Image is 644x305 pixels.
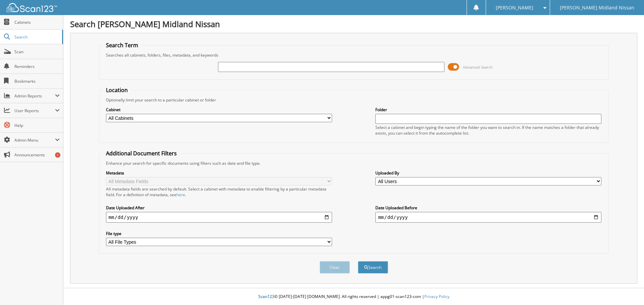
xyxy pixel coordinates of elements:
[375,205,601,211] label: Date Uploaded Before
[55,152,60,158] div: 1
[358,261,388,274] button: Search
[496,6,533,10] span: [PERSON_NAME]
[106,170,332,176] label: Metadata
[14,64,60,69] span: Reminders
[14,78,60,84] span: Bookmarks
[375,125,601,136] div: Select a cabinet and begin typing the name of the folder you want to search in. If the name match...
[14,19,60,25] span: Cabinets
[63,289,644,305] div: © [DATE]-[DATE] [DOMAIN_NAME]. All rights reserved | appg01-scan123-com |
[14,137,55,143] span: Admin Menu
[14,93,55,99] span: Admin Reports
[103,52,605,58] div: Searches all cabinets, folders, files, metadata, and keywords
[14,49,60,55] span: Scan
[70,18,637,29] h1: Search [PERSON_NAME] Midland Nissan
[320,261,350,274] button: Clear
[424,294,449,299] a: Privacy Policy
[14,152,60,158] span: Announcements
[375,170,601,176] label: Uploaded By
[14,34,59,40] span: Search
[375,107,601,112] label: Folder
[103,86,131,94] legend: Location
[560,6,634,10] span: [PERSON_NAME] Midland Nissan
[106,212,332,223] input: start
[463,65,493,70] span: Advanced Search
[103,160,605,166] div: Enhance your search for specific documents using filters such as date and file type.
[14,108,55,113] span: User Reports
[375,212,601,223] input: end
[176,192,185,198] a: here
[103,97,605,103] div: Optionally limit your search to a particular cabinet or folder
[103,42,142,49] legend: Search Term
[106,205,332,211] label: Date Uploaded After
[103,150,180,157] legend: Additional Document Filters
[7,3,57,12] img: scan123-logo-white.svg
[106,231,332,236] label: File type
[106,186,332,198] div: All metadata fields are searched by default. Select a cabinet with metadata to enable filtering b...
[106,107,332,112] label: Cabinet
[258,294,274,299] span: Scan123
[14,123,60,128] span: Help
